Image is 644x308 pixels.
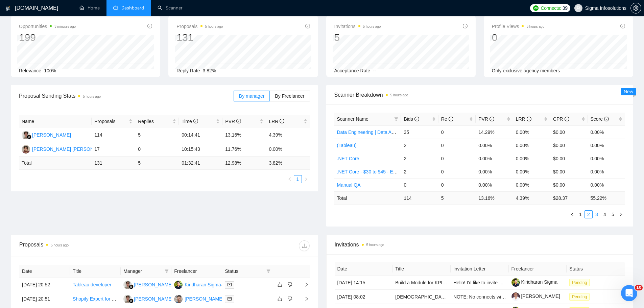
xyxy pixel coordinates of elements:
[569,280,592,285] a: Pending
[337,156,359,161] a: .NET Core
[438,165,476,178] td: 0
[123,282,173,287] a: RG[PERSON_NAME]
[334,68,371,73] span: Acceptance Rate
[337,143,357,148] a: (Tableau)
[511,279,557,285] a: Kiridharan Sigma
[513,178,550,191] td: 0.00%
[165,269,169,273] span: filter
[511,278,520,287] img: c1__Wkl4jX-Go0-DEDcStL4RTX4K4bmGNY6Jd_WPMfqfd3xXVp6Ljk3Xo0TxA2XCNh
[588,139,625,152] td: 0.00%
[176,31,223,44] div: 131
[19,68,41,73] span: Relevance
[174,281,183,289] img: KS
[19,31,76,44] div: 199
[276,295,284,303] button: like
[438,139,476,152] td: 0
[222,157,266,170] td: 12.98 %
[135,128,179,142] td: 5
[123,267,162,275] span: Manager
[185,281,221,288] div: Kiridharan Sigma
[565,117,569,121] span: info-circle
[92,157,135,170] td: 131
[278,296,282,302] span: like
[19,157,92,170] td: Total
[44,68,56,73] span: 100%
[92,115,135,128] th: Proposals
[134,295,173,303] div: [PERSON_NAME]
[401,125,438,139] td: 35
[553,116,569,122] span: CPR
[222,142,266,157] td: 11.76%
[490,117,494,121] span: info-circle
[511,293,560,299] a: [PERSON_NAME]
[92,142,135,157] td: 17
[79,5,100,11] a: homeHome
[225,267,263,275] span: Status
[54,25,76,28] time: 3 minutes ago
[619,212,623,216] span: right
[294,175,302,183] li: 1
[624,89,633,94] span: New
[176,68,200,73] span: Reply Rate
[438,152,476,165] td: 0
[275,93,304,99] span: By Freelancer
[563,4,568,12] span: 39
[366,243,384,247] time: 5 hours ago
[509,262,567,276] th: Freelancer
[363,25,381,28] time: 5 hours ago
[286,281,294,289] button: dislike
[609,211,617,218] a: 5
[414,117,419,121] span: info-circle
[225,119,241,124] span: PVR
[288,177,292,181] span: left
[593,211,600,218] a: 3
[288,282,292,287] span: dislike
[591,116,609,122] span: Score
[171,265,222,278] th: Freelancer
[404,116,419,122] span: Bids
[138,118,171,125] span: Replies
[182,119,198,124] span: Time
[269,119,284,124] span: LRR
[6,3,10,14] img: logo
[83,95,101,98] time: 5 hours ago
[22,145,30,153] img: PN
[476,152,513,165] td: 0.00%
[569,294,592,299] a: Pending
[588,165,625,178] td: 0.00%
[568,210,576,218] li: Previous Page
[22,132,71,137] a: RG[PERSON_NAME]
[158,5,183,11] a: searchScanner
[286,175,294,183] button: left
[22,131,30,139] img: RG
[393,114,400,124] span: filter
[438,191,476,205] td: 5
[392,290,451,304] td: Native Speakers of Tamil – Talent Bench for Future Managed Services Recording Projects
[588,178,625,191] td: 0.00%
[32,131,71,139] div: [PERSON_NAME]
[593,210,601,218] li: 3
[266,128,310,142] td: 4.39%
[541,4,561,12] span: Connects:
[401,152,438,165] td: 2
[438,125,476,139] td: 0
[373,68,376,73] span: --
[550,191,588,205] td: $ 28.37
[577,211,584,218] a: 1
[567,262,625,276] th: Status
[239,93,264,99] span: By manager
[73,296,295,302] a: Shopify Expert for Premium Hair Extensions – Sales Optimization ([GEOGRAPHIC_DATA] + International)
[335,276,393,290] td: [DATE] 14:15
[179,157,222,170] td: 01:32:41
[516,116,531,122] span: LRR
[236,119,241,123] span: info-circle
[390,93,408,97] time: 5 hours ago
[395,294,623,300] a: [DEMOGRAPHIC_DATA] Speakers of Tamil – Talent Bench for Future Managed Services Recording Projects
[304,177,308,181] span: right
[185,295,223,303] div: [PERSON_NAME]
[513,165,550,178] td: 0.00%
[174,296,223,301] a: KC[PERSON_NAME]
[129,284,134,289] img: gigradar-bm.png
